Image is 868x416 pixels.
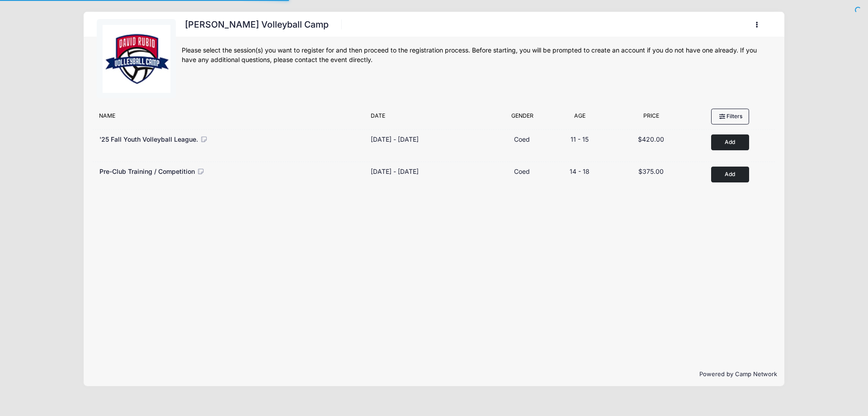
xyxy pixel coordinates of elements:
[495,112,549,124] div: Gender
[182,46,771,65] div: Please select the session(s) you want to register for and then proceed to the registration proces...
[99,135,198,143] span: '25 Fall Youth Volleyball League.
[99,167,195,175] span: Pre-Club Training / Competition
[711,134,749,150] button: Add
[571,135,589,143] span: 11 - 15
[103,25,170,93] img: logo
[366,112,495,124] div: Date
[610,112,692,124] div: Price
[91,370,777,379] p: Powered by Camp Network
[94,112,366,124] div: Name
[371,167,419,176] div: [DATE] - [DATE]
[514,167,530,175] span: Coed
[570,167,590,175] span: 14 - 18
[549,112,610,124] div: Age
[638,135,664,143] span: $420.00
[371,134,419,144] div: [DATE] - [DATE]
[638,167,664,175] span: $375.00
[182,17,331,33] h1: [PERSON_NAME] Volleyball Camp
[514,135,530,143] span: Coed
[711,167,749,182] button: Add
[711,109,749,124] button: Filters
